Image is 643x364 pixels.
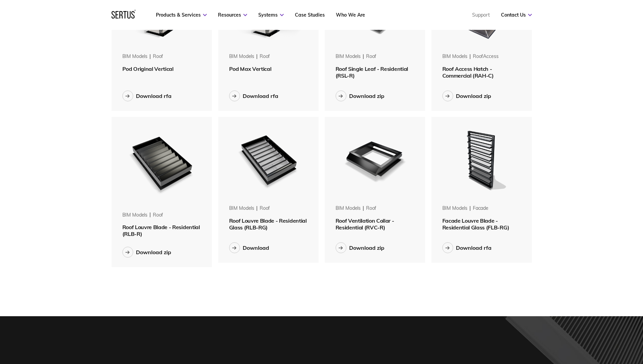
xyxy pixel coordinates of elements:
[122,53,148,60] div: BIM Models
[442,205,468,212] div: BIM Models
[229,53,255,60] div: BIM Models
[295,12,325,18] a: Case Studies
[473,205,488,212] div: facade
[456,93,491,99] div: Download zip
[442,242,491,253] button: Download rfa
[336,205,361,212] div: BIM Models
[473,53,499,60] div: roofAccess
[472,12,490,18] a: Support
[456,244,491,251] div: Download rfa
[336,65,408,79] span: Roof Single Leaf - Residential (RSL-R)
[442,217,509,231] span: Facade Louvre Blade - Residential Glass (FLB-RG)
[336,217,394,231] span: Roof Ventilation Collar - Residential (RVC-R)
[156,12,207,18] a: Products & Services
[136,249,171,256] div: Download zip
[229,90,278,101] button: Download rfa
[229,65,272,72] span: Pod Max Vertical
[229,217,307,231] span: Roof Louvre Blade - Residential Glass (RLB-RG)
[136,93,172,99] div: Download rfa
[122,90,172,101] button: Download rfa
[336,53,361,60] div: BIM Models
[366,205,376,212] div: roof
[243,244,269,251] div: Download
[349,93,384,99] div: Download zip
[501,12,532,18] a: Contact Us
[218,12,247,18] a: Resources
[442,65,494,79] span: Roof Access Hatch - Commercial (RAH-C)
[243,93,278,99] div: Download rfa
[442,90,491,101] button: Download zip
[366,53,376,60] div: roof
[258,12,284,18] a: Systems
[153,53,163,60] div: roof
[442,53,468,60] div: BIM Models
[229,205,255,212] div: BIM Models
[122,212,148,219] div: BIM Models
[122,65,174,72] span: Pod Original Vertical
[229,242,269,253] button: Download
[349,244,384,251] div: Download zip
[153,212,163,219] div: roof
[122,224,200,237] span: Roof Louvre Blade - Residential (RLB-R)
[260,205,270,212] div: roof
[521,285,643,364] iframe: Chat Widget
[336,242,384,253] button: Download zip
[336,12,365,18] a: Who We Are
[260,53,270,60] div: roof
[122,247,171,258] button: Download zip
[336,90,384,101] button: Download zip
